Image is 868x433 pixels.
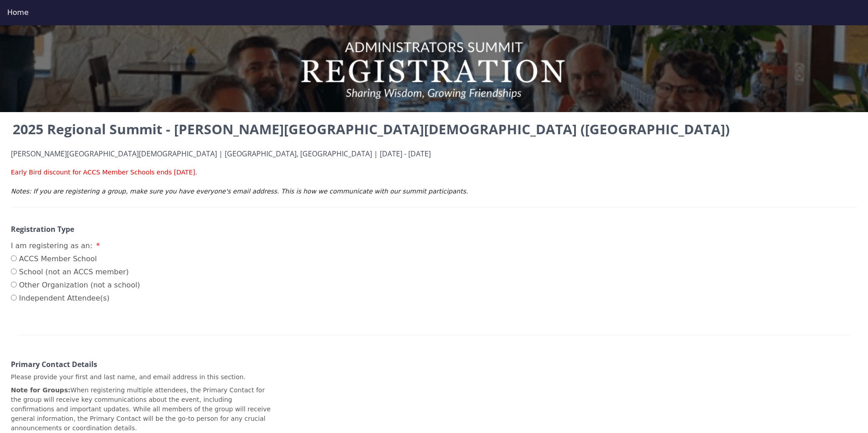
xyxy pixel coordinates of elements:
[11,386,271,433] p: When registering multiple attendees, the Primary Contact for the group will receive key communica...
[11,254,140,264] label: ACCS Member School
[11,119,857,139] h2: 2025 Regional Summit - [PERSON_NAME][GEOGRAPHIC_DATA][DEMOGRAPHIC_DATA] ([GEOGRAPHIC_DATA])
[11,293,140,304] label: Independent Attendee(s)
[11,241,92,250] span: I am registering as an:
[11,295,17,301] input: Independent Attendee(s)
[11,282,17,287] input: Other Organization (not a school)
[11,255,17,261] input: ACCS Member School
[11,224,74,234] strong: Registration Type
[11,267,140,278] label: School (not an ACCS member)
[7,7,861,18] div: Home
[11,280,140,291] label: Other Organization (not a school)
[11,150,857,158] h4: [PERSON_NAME][GEOGRAPHIC_DATA][DEMOGRAPHIC_DATA] | [GEOGRAPHIC_DATA], [GEOGRAPHIC_DATA] | [DATE] ...
[11,359,97,369] strong: Primary Contact Details
[11,372,271,382] p: Please provide your first and last name, and email address in this section.
[11,169,197,176] span: Early Bird discount for ACCS Member Schools ends [DATE].
[11,188,468,195] em: Notes: If you are registering a group, make sure you have everyone's email address. This is how w...
[11,268,17,274] input: School (not an ACCS member)
[11,386,71,394] strong: Note for Groups:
